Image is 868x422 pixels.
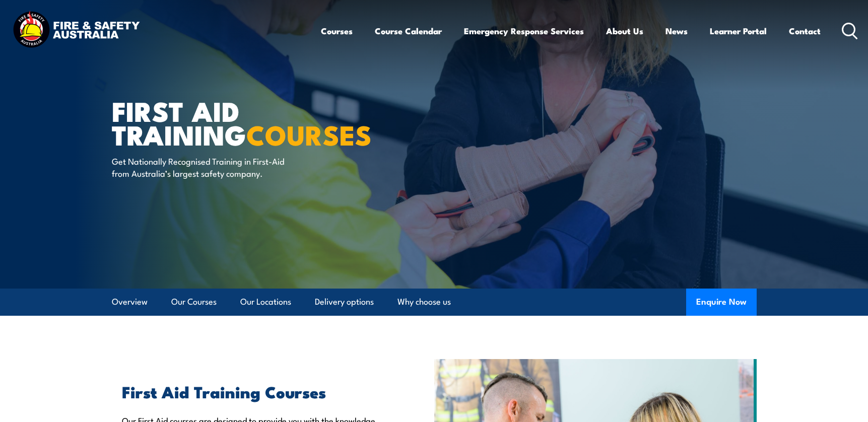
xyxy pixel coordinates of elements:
[375,18,442,44] a: Course Calendar
[246,113,372,155] strong: COURSES
[240,289,291,315] a: Our Locations
[710,18,767,44] a: Learner Portal
[397,289,451,315] a: Why choose us
[171,289,217,315] a: Our Courses
[112,289,148,315] a: Overview
[665,18,688,44] a: News
[112,99,361,146] h1: First Aid Training
[112,155,296,179] p: Get Nationally Recognised Training in First-Aid from Australia’s largest safety company.
[606,18,643,44] a: About Us
[315,289,374,315] a: Delivery options
[321,18,353,44] a: Courses
[122,384,388,398] h2: First Aid Training Courses
[686,289,757,316] button: Enquire Now
[789,18,821,44] a: Contact
[464,18,584,44] a: Emergency Response Services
